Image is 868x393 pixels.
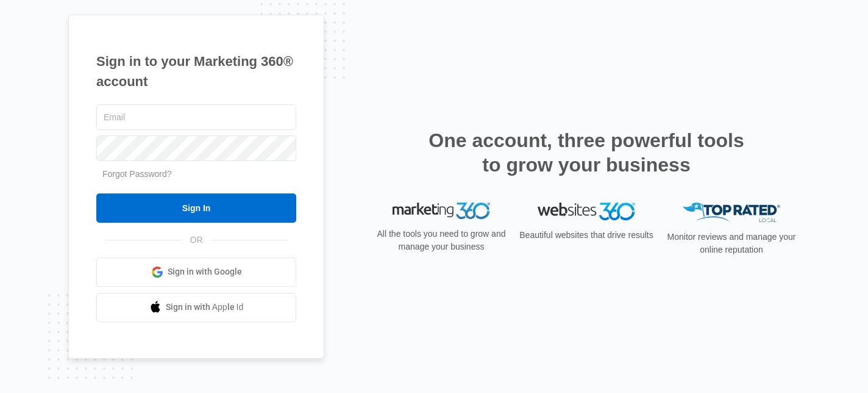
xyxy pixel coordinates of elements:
p: Monitor reviews and manage your online reputation [663,231,800,256]
input: Sign In [96,193,296,223]
span: Sign in with Google [168,265,242,278]
a: Sign in with Apple Id [96,293,296,322]
span: OR [182,234,212,247]
img: Websites 360 [538,203,635,220]
a: Sign in with Google [96,258,296,287]
h2: One account, three powerful tools to grow your business [425,128,748,177]
p: Beautiful websites that drive results [518,229,655,242]
img: Marketing 360 [393,203,490,220]
span: Sign in with Apple Id [166,301,244,314]
input: Email [96,104,296,130]
h1: Sign in to your Marketing 360® account [96,51,296,92]
a: Forgot Password? [102,169,172,179]
img: Top Rated Local [683,203,780,223]
p: All the tools you need to grow and manage your business [373,228,510,253]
